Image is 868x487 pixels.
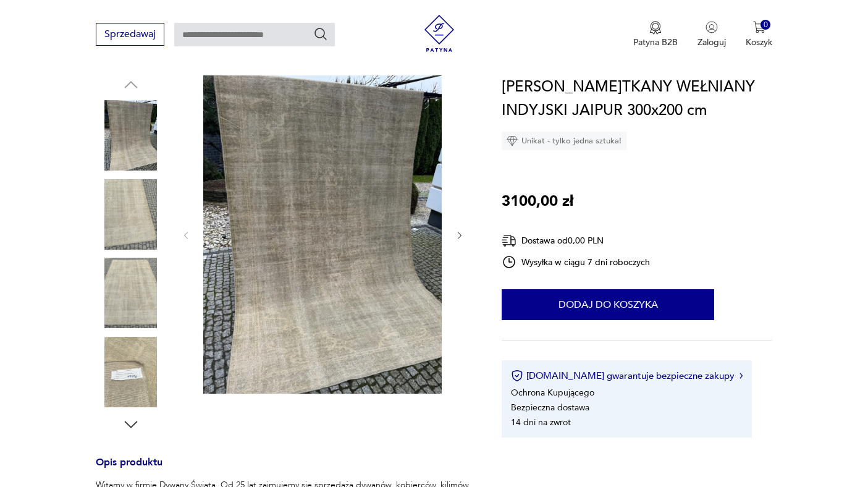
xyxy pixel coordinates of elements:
p: Zaloguj [697,36,726,48]
button: Patyna B2B [633,21,678,48]
button: Szukaj [313,27,328,41]
div: 0 [761,20,771,30]
img: Zdjęcie produktu DYWAN R.TKANY WEŁNIANY INDYJSKI JAIPUR 300x200 cm [96,179,166,250]
img: Ikona dostawy [502,233,516,248]
p: Koszyk [746,36,772,48]
img: Zdjęcie produktu DYWAN R.TKANY WEŁNIANY INDYJSKI JAIPUR 300x200 cm [96,258,166,328]
img: Ikona medalu [649,21,662,35]
img: Ikonka użytkownika [706,21,718,33]
p: Patyna B2B [633,36,678,48]
img: Patyna - sklep z meblami i dekoracjami vintage [421,15,458,52]
li: 14 dni na zwrot [511,417,571,428]
img: Zdjęcie produktu DYWAN R.TKANY WEŁNIANY INDYJSKI JAIPUR 300x200 cm [96,337,166,407]
img: Zdjęcie produktu DYWAN R.TKANY WEŁNIANY INDYJSKI JAIPUR 300x200 cm [96,100,166,171]
button: 0Koszyk [746,21,772,48]
li: Ochrona Kupującego [511,387,594,399]
img: Ikona koszyka [753,21,765,33]
div: Dostawa od 0,00 PLN [502,233,650,248]
h3: Opis produktu [96,459,473,479]
img: Ikona diamentu [507,135,518,146]
div: Wysyłka w ciągu 7 dni roboczych [502,255,650,269]
button: Dodaj do koszyka [502,289,714,320]
button: Zaloguj [697,21,726,48]
h1: [PERSON_NAME]TKANY WEŁNIANY INDYJSKI JAIPUR 300x200 cm [502,75,772,122]
button: [DOMAIN_NAME] gwarantuje bezpieczne zakupy [511,370,743,382]
button: Sprzedawaj [96,23,164,46]
a: Sprzedawaj [96,31,164,40]
img: Ikona strzałki w prawo [739,373,743,379]
img: Zdjęcie produktu DYWAN R.TKANY WEŁNIANY INDYJSKI JAIPUR 300x200 cm [203,75,442,394]
li: Bezpieczna dostawa [511,402,589,413]
div: Unikat - tylko jedna sztuka! [502,132,626,150]
p: 3100,00 zł [502,190,573,213]
img: Ikona certyfikatu [511,370,523,382]
a: Ikona medaluPatyna B2B [633,21,678,48]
